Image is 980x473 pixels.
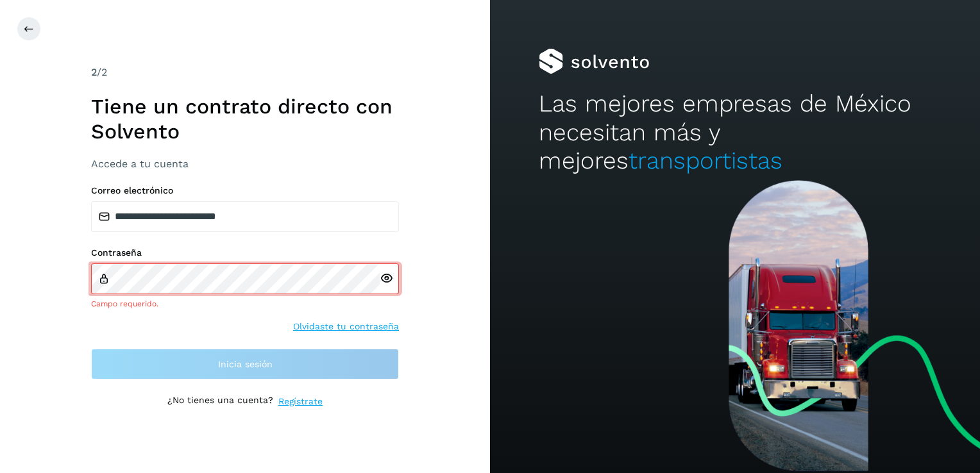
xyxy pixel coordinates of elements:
h1: Tiene un contrato directo con Solvento [91,94,399,144]
label: Contraseña [91,247,399,258]
div: /2 [91,65,399,80]
h3: Accede a tu cuenta [91,158,399,170]
span: Inicia sesión [218,360,273,369]
span: 2 [91,66,97,78]
div: Campo requerido. [91,298,399,310]
a: Olvidaste tu contraseña [293,320,399,333]
p: ¿No tienes una cuenta? [167,395,273,408]
a: Regístrate [278,395,323,408]
button: Inicia sesión [91,349,399,379]
span: transportistas [629,147,782,174]
label: Correo electrónico [91,185,399,196]
h2: Las mejores empresas de México necesitan más y mejores [539,90,931,175]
